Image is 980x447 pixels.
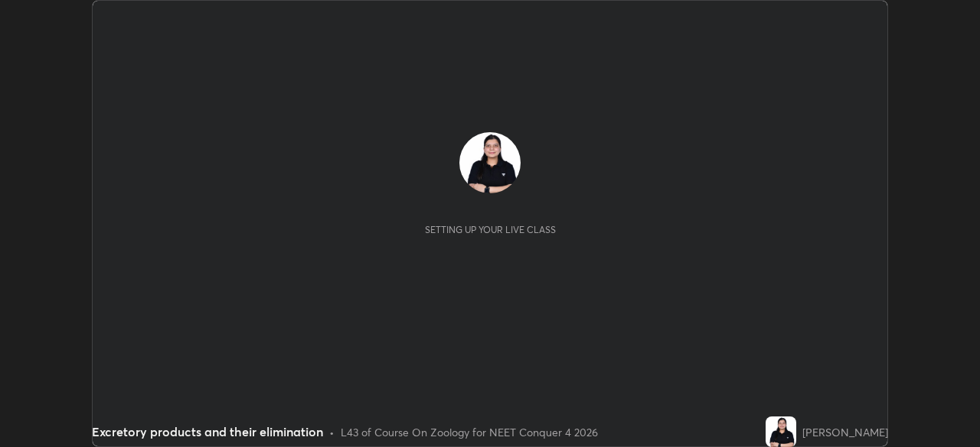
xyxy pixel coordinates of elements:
div: [PERSON_NAME] [802,424,888,440]
img: acf0137e63ae4f12bbc307483a07decc.jpg [766,416,796,447]
div: • [329,424,335,440]
div: Setting up your live class [425,224,556,235]
img: acf0137e63ae4f12bbc307483a07decc.jpg [459,132,521,193]
div: Excretory products and their elimination [92,423,323,441]
div: L43 of Course On Zoology for NEET Conquer 4 2026 [341,424,598,440]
